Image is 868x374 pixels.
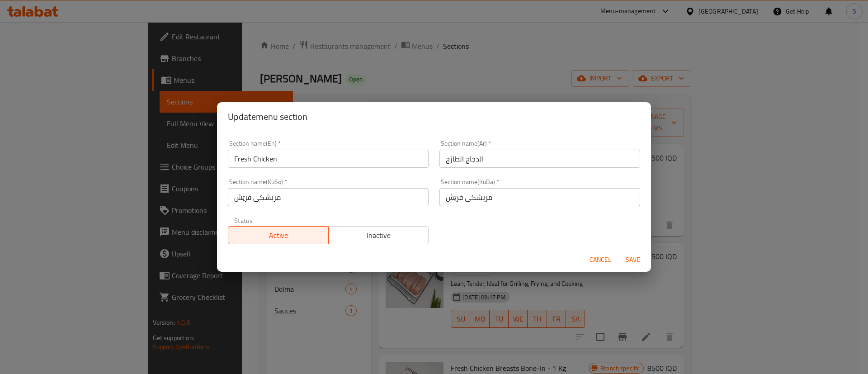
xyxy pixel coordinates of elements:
button: Save [618,251,647,268]
input: Please enter section name(en) [228,150,429,168]
span: Save [622,254,644,265]
button: Active [228,226,329,244]
input: Please enter section name(ar) [439,150,640,168]
input: Please enter section name(KuBa) [439,188,640,206]
span: Inactive [332,229,425,242]
span: Cancel [590,254,611,265]
input: Please enter section name(KuSo) [228,188,429,206]
button: Cancel [586,251,615,268]
button: Inactive [328,226,429,244]
h2: Update menu section [228,109,640,124]
span: Active [232,229,325,242]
